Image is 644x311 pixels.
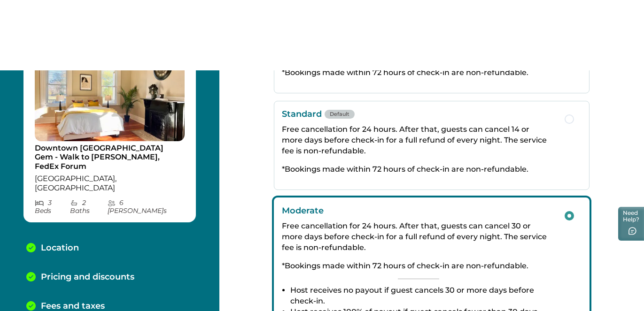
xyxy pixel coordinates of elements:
p: Free cancellation for 24 hours. After that, guests can cancel 30 or more days before check-in for... [282,220,555,253]
p: Moderate [282,205,555,216]
p: Pricing and discounts [41,272,134,282]
li: Host receives no payout if guest cancels 30 or more days before check-in. [290,285,555,306]
p: [GEOGRAPHIC_DATA], [GEOGRAPHIC_DATA] [35,174,185,192]
p: Location [41,243,79,253]
p: Downtown [GEOGRAPHIC_DATA] Gem - Walk to [PERSON_NAME], FedEx Forum [35,144,185,171]
span: Default [325,110,355,119]
button: StandardDefaultFree cancellation for 24 hours. After that, guests can cancel 14 or more days befo... [274,101,590,190]
p: *Bookings made within 72 hours of check-in are non-refundable. [282,67,555,78]
p: 6 [PERSON_NAME] s [108,199,185,215]
p: *Bookings made within 72 hours of check-in are non-refundable. [282,260,555,271]
p: *Bookings made within 72 hours of check-in are non-refundable. [282,164,555,174]
img: propertyImage_Downtown Memphis Gem - Walk to Beale, FedEx Forum [35,54,185,141]
p: 2 Bath s [70,199,107,215]
p: Standard [282,109,555,119]
p: Free cancellation for 24 hours. After that, guests can cancel 14 or more days before check-in for... [282,124,555,156]
p: 3 Bed s [35,199,70,215]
